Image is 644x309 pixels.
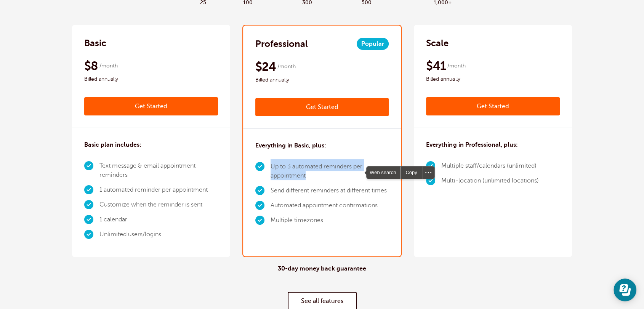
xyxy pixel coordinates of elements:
[99,212,218,227] li: 1 calendar
[426,97,560,115] a: Get Started
[441,173,538,188] li: Multi-location (unlimited locations)
[426,37,449,49] h2: Scale
[99,183,218,197] li: 1 automated reminder per appointment
[426,140,517,149] h3: Everything in Professional, plus:
[84,75,218,84] span: Billed annually
[99,197,218,212] li: Customize when the reminder is sent
[278,265,366,272] h4: 30-day money back guarantee
[271,198,389,213] li: Automated appointment confirmations
[277,62,296,71] span: /month
[401,167,421,179] div: Copy
[426,75,560,84] span: Billed annually
[99,61,118,70] span: /month
[255,38,308,50] h2: Professional
[84,97,218,115] a: Get Started
[271,183,389,198] li: Send different reminders at different times
[271,159,389,183] li: Up to 3 automated reminders per appointment
[357,38,389,50] span: Popular
[84,140,141,149] h3: Basic plan includes:
[271,213,389,228] li: Multiple timezones
[367,167,400,179] span: Web search
[255,98,389,116] a: Get Started
[99,159,218,183] li: Text message & email appointment reminders
[99,227,218,242] li: Unlimited users/logins
[84,37,106,49] h2: Basic
[426,58,446,74] span: $41
[447,61,465,70] span: /month
[614,279,636,301] iframe: Resource center
[255,59,276,74] span: $24
[441,159,538,173] li: Multiple staff/calendars (unlimited)
[84,58,98,74] span: $8
[255,141,326,150] h3: Everything in Basic, plus:
[255,75,389,85] span: Billed annually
